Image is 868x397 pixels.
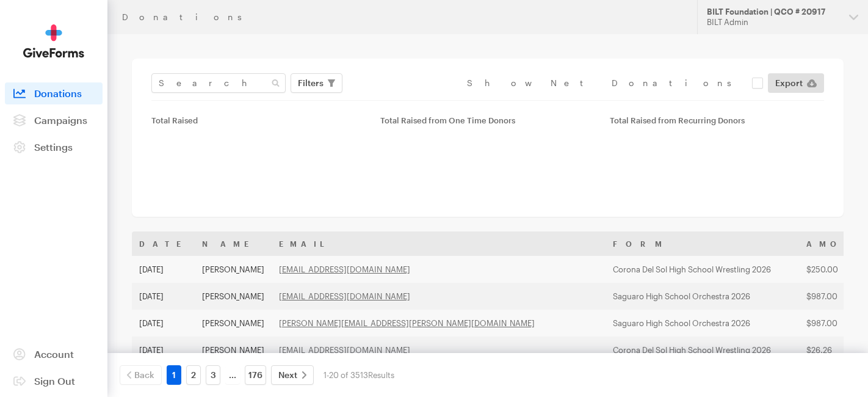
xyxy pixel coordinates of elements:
th: Name [195,231,272,256]
a: 176 [245,365,266,385]
td: Corona Del Sol High School Wrestling 2026 [606,256,799,283]
a: Donations [5,82,103,104]
a: Sign Out [5,370,103,392]
span: Results [368,370,394,380]
span: Campaigns [34,114,87,126]
a: [EMAIL_ADDRESS][DOMAIN_NAME] [279,291,410,301]
td: [PERSON_NAME] [195,283,272,310]
th: Date [132,231,195,256]
td: Saguaro High School Orchestra 2026 [606,310,799,337]
span: Sign Out [34,375,75,387]
span: Account [34,348,74,360]
a: [EMAIL_ADDRESS][DOMAIN_NAME] [279,345,410,355]
td: [DATE] [132,283,195,310]
a: 3 [206,365,220,385]
span: Filters [298,76,324,90]
td: [DATE] [132,256,195,283]
th: Form [606,231,799,256]
div: Total Raised [151,115,366,125]
div: 1-20 of 3513 [324,365,394,385]
a: Account [5,343,103,365]
td: Corona Del Sol High School Wrestling 2026 [606,337,799,363]
div: Total Raised from One Time Donors [380,115,595,125]
td: [DATE] [132,310,195,337]
a: [PERSON_NAME][EMAIL_ADDRESS][PERSON_NAME][DOMAIN_NAME] [279,318,535,328]
div: Total Raised from Recurring Donors [610,115,824,125]
td: [PERSON_NAME] [195,310,272,337]
a: Export [768,73,824,93]
a: Settings [5,136,103,158]
span: Export [775,76,803,90]
td: [PERSON_NAME] [195,256,272,283]
td: Saguaro High School Orchestra 2026 [606,283,799,310]
td: [DATE] [132,337,195,363]
div: BILT Admin [707,17,839,27]
a: 2 [186,365,201,385]
a: Next [271,365,314,385]
span: Donations [34,87,82,99]
img: GiveForms [23,24,84,58]
th: Email [272,231,606,256]
a: [EMAIL_ADDRESS][DOMAIN_NAME] [279,264,410,274]
td: [PERSON_NAME] [195,337,272,363]
span: Settings [34,141,73,153]
span: Next [278,368,297,382]
input: Search Name & Email [151,73,286,93]
a: Campaigns [5,109,103,131]
div: BILT Foundation | QCO # 20917 [707,7,839,17]
button: Filters [291,73,342,93]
